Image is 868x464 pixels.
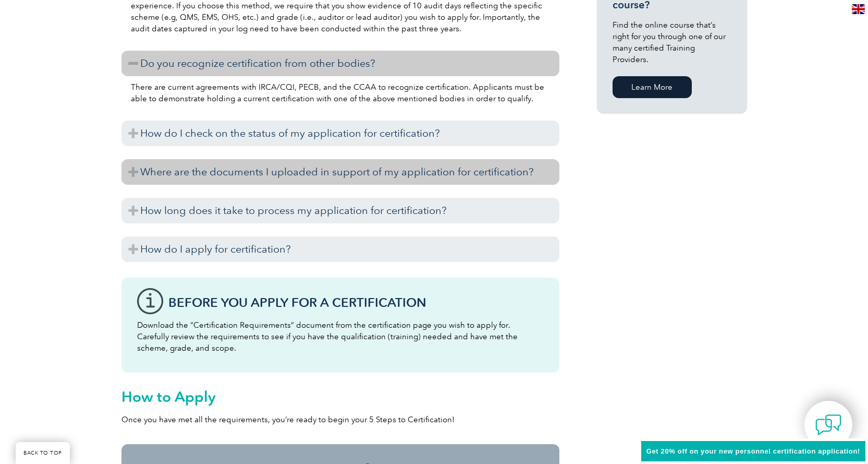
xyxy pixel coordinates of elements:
p: Once you have met all the requirements, you’re ready to begin your 5 Steps to Certification! [121,414,559,425]
a: Learn More [613,76,692,98]
h2: How to Apply [121,388,559,405]
span: Get 20% off on your new personnel certification application! [646,447,860,455]
h3: How do I check on the status of my application for certification? [121,121,559,146]
p: Find the online course that’s right for you through one of our many certified Training Providers. [613,19,731,65]
h3: Do you recognize certification from other bodies? [121,51,559,76]
p: There are current agreements with IRCA/CQI, PECB, and the CCAA to recognize certification. Applic... [131,81,550,104]
h3: Where are the documents I uploaded in support of my application for certification? [121,159,559,185]
p: Download the “Certification Requirements” document from the certification page you wish to apply ... [137,319,544,354]
img: en [852,4,865,14]
h3: Before You Apply For a Certification [168,296,544,309]
h3: How do I apply for certification? [121,236,559,262]
a: BACK TO TOP [16,442,70,464]
img: contact-chat.png [815,412,841,438]
h3: How long does it take to process my application for certification? [121,198,559,223]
